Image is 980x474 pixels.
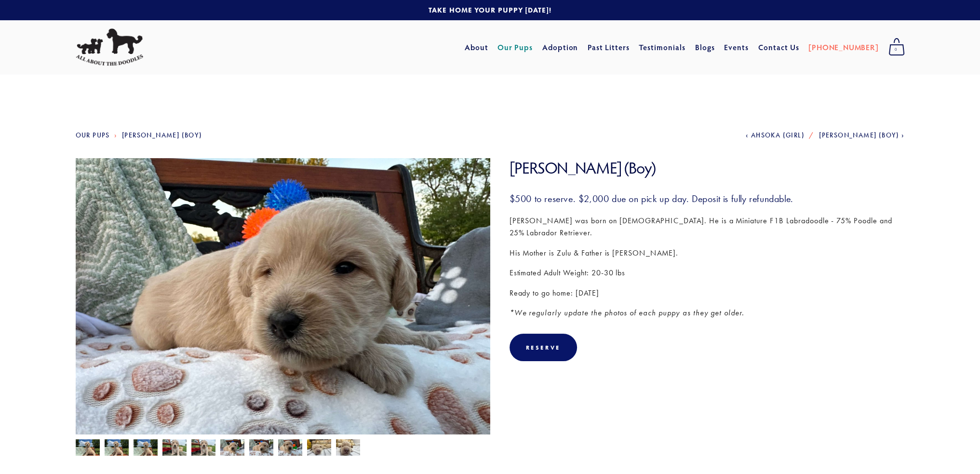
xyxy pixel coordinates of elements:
span: 0 [888,43,905,56]
em: *We regularly update the photos of each puppy as they get older. [510,308,744,317]
img: Luke Skywalker 1.jpg [307,438,331,457]
p: Ready to go home: [DATE] [510,287,905,299]
p: [PERSON_NAME] was born on [DEMOGRAPHIC_DATA]. He is a Miniature F1B Labradoodle - 75% Poodle and ... [510,215,905,239]
a: Past Litters [588,42,630,52]
p: Estimated Adult Weight: 20-30 lbs [510,267,905,279]
img: Luke Skywalker 7.jpg [191,439,215,458]
img: Luke Skywalker 8.jpg [76,439,100,458]
span: [PERSON_NAME] (Boy) [819,131,899,139]
img: Luke Skywalker 3.jpg [249,438,273,457]
a: About [465,39,488,56]
a: Our Pups [76,131,110,139]
a: Ahsoka (Girl) [746,131,805,139]
img: All About The Doodles [76,28,143,66]
p: His Mother is Zulu & Father is [PERSON_NAME]. [510,247,905,259]
a: Events [724,39,749,56]
img: Luke Skywalker 4.jpg [278,438,302,457]
img: Luke Skywalker 9.jpg [105,439,129,458]
img: Luke Skywalker 5.jpg [220,438,244,457]
img: Luke Skywalker 6.jpg [162,439,187,458]
img: Luke Skywalker 2.jpg [336,438,360,457]
a: Our Pups [497,39,533,56]
a: Adoption [542,39,578,56]
a: 0 items in cart [884,35,910,59]
a: Blogs [695,39,715,56]
span: Ahsoka (Girl) [751,131,805,139]
h3: $500 to reserve. $2,000 due on pick up day. Deposit is fully refundable. [510,192,905,205]
a: [PHONE_NUMBER] [808,39,878,56]
a: [PERSON_NAME] (Boy) [122,131,202,139]
h1: [PERSON_NAME] (Boy) [510,158,905,178]
a: Contact Us [758,39,799,56]
a: Testimonials [639,39,685,56]
img: Luke Skywalker 3.jpg [76,141,490,452]
div: Reserve [510,334,577,361]
div: Reserve [526,344,561,351]
a: [PERSON_NAME] (Boy) [819,131,904,139]
img: Luke Skywalker 10.jpg [134,439,158,458]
